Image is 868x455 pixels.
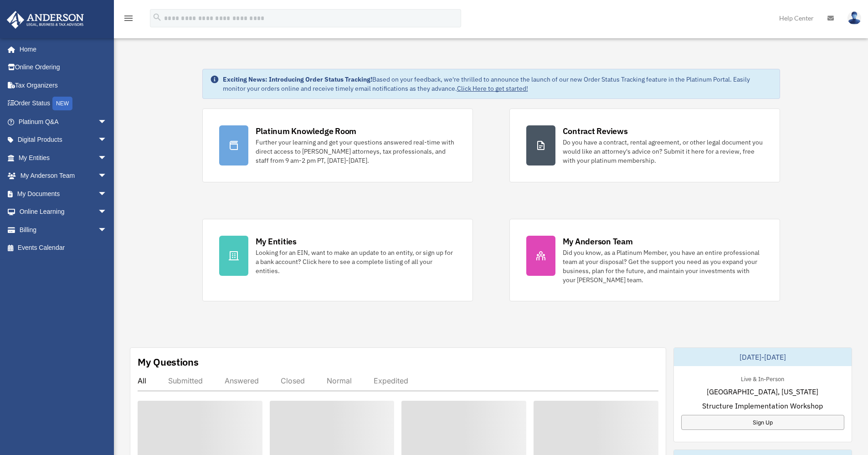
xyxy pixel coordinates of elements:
a: My Anderson Team Did you know, as a Platinum Member, you have an entire professional team at your... [509,219,780,301]
a: My Documentsarrow_drop_down [6,185,121,203]
i: menu [123,13,134,24]
a: Platinum Knowledge Room Further your learning and get your questions answered real-time with dire... [202,109,473,182]
strong: Exciting News: Introducing Order Status Tracking! [223,75,372,83]
div: [DATE]-[DATE] [674,348,852,366]
div: All [138,376,146,385]
div: My Anderson Team [563,236,633,247]
img: Anderson Advisors Platinum Portal [4,11,87,29]
div: My Questions [138,355,199,369]
a: My Anderson Teamarrow_drop_down [6,167,121,185]
a: menu [123,16,134,24]
span: Structure Implementation Workshop [702,400,823,411]
a: Online Learningarrow_drop_down [6,203,121,221]
span: arrow_drop_down [98,203,116,222]
div: Expedited [374,376,408,385]
span: arrow_drop_down [98,113,116,131]
div: Platinum Knowledge Room [256,125,357,137]
span: [GEOGRAPHIC_DATA], [US_STATE] [707,386,818,397]
span: arrow_drop_down [98,149,116,167]
a: Order StatusNEW [6,94,121,113]
div: Contract Reviews [563,125,628,137]
span: arrow_drop_down [98,185,116,203]
div: Further your learning and get your questions answered real-time with direct access to [PERSON_NAM... [256,138,456,165]
div: Did you know, as a Platinum Member, you have an entire professional team at your disposal? Get th... [563,248,763,284]
a: Platinum Q&Aarrow_drop_down [6,113,121,131]
a: Sign Up [681,415,844,430]
a: Digital Productsarrow_drop_down [6,131,121,149]
a: Billingarrow_drop_down [6,221,121,239]
a: Contract Reviews Do you have a contract, rental agreement, or other legal document you would like... [509,109,780,182]
span: arrow_drop_down [98,131,116,150]
a: My Entities Looking for an EIN, want to make an update to an entity, or sign up for a bank accoun... [202,219,473,301]
img: User Pic [847,11,861,25]
a: Tax Organizers [6,76,121,94]
div: Live & In-Person [734,373,791,383]
div: My Entities [256,236,297,247]
i: search [152,12,162,22]
div: Based on your feedback, we're thrilled to announce the launch of our new Order Status Tracking fe... [223,75,772,93]
div: NEW [52,97,72,110]
div: Looking for an EIN, want to make an update to an entity, or sign up for a bank account? Click her... [256,248,456,275]
div: Answered [225,376,259,385]
a: Online Ordering [6,58,121,77]
a: Click Here to get started! [457,84,528,93]
span: arrow_drop_down [98,221,116,239]
a: Events Calendar [6,239,121,257]
a: My Entitiesarrow_drop_down [6,149,121,167]
div: Normal [327,376,352,385]
span: arrow_drop_down [98,167,116,186]
div: Submitted [168,376,203,385]
a: Home [6,40,116,58]
div: Closed [281,376,305,385]
div: Do you have a contract, rental agreement, or other legal document you would like an attorney's ad... [563,138,763,165]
